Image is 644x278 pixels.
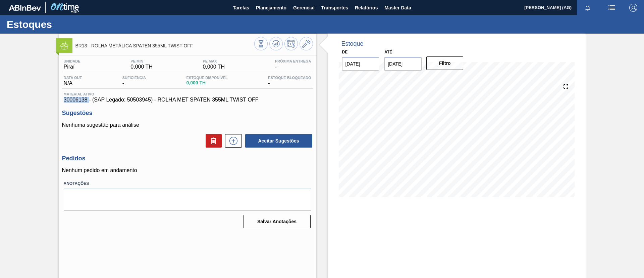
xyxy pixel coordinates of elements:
div: Aceitar Sugestões [242,133,313,148]
div: - [121,76,148,86]
span: 0,000 TH [186,80,228,85]
span: PE MAX [203,59,225,63]
img: userActions [608,4,616,12]
span: Master Data [384,4,411,12]
span: Piraí [64,64,80,70]
p: Nenhum pedido em andamento [62,167,313,173]
label: De [342,50,348,54]
div: N/A [62,76,84,86]
h3: Pedidos [62,155,313,162]
button: Aceitar Sugestões [245,134,312,148]
span: 0,000 TH [130,64,153,70]
button: Notificações [577,3,598,12]
span: Material ativo [64,92,311,96]
label: Anotações [64,179,311,189]
p: Nenhuma sugestão para análise [62,122,313,128]
button: Salvar Anotações [244,215,311,228]
span: Unidade [64,59,80,63]
span: Relatórios [355,4,378,12]
span: Estoque Bloqueado [268,76,311,80]
span: Suficiência [122,76,146,80]
span: Gerencial [293,4,315,12]
h3: Sugestões [62,110,313,117]
img: Ícone [60,41,68,50]
span: Transportes [321,4,348,12]
div: Nova sugestão [222,134,242,148]
div: - [273,59,313,70]
input: dd/mm/yyyy [342,57,379,71]
span: Tarefas [233,4,249,12]
button: Ir ao Master Data / Geral [300,37,313,50]
div: Excluir Sugestões [202,134,222,148]
img: TNhmsLtSVTkK8tSr43FrP2fwEKptu5GPRR3wAAAABJRU5ErkJggg== [9,5,41,11]
span: 30006138 - (SAP Legado: 50503945) - ROLHA MET SPATEN 355ML TWIST OFF [64,97,311,103]
img: Logout [629,4,637,12]
label: Até [384,50,392,54]
div: Estoque [341,40,364,47]
button: Programar Estoque [284,37,298,50]
input: dd/mm/yyyy [384,57,422,71]
span: Data out [64,76,82,80]
button: Atualizar Gráfico [269,37,283,50]
span: BR13 - ROLHA METÁLICA SPATEN 355ML TWIST OFF [75,43,254,48]
span: 0,000 TH [203,64,225,70]
button: Filtro [426,56,464,70]
span: Próxima Entrega [275,59,311,63]
span: PE MIN [130,59,153,63]
button: Visão Geral dos Estoques [254,37,268,50]
h1: Estoques [7,21,126,28]
span: Planejamento [256,4,286,12]
span: Estoque Disponível [186,76,228,80]
div: - [266,76,313,86]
